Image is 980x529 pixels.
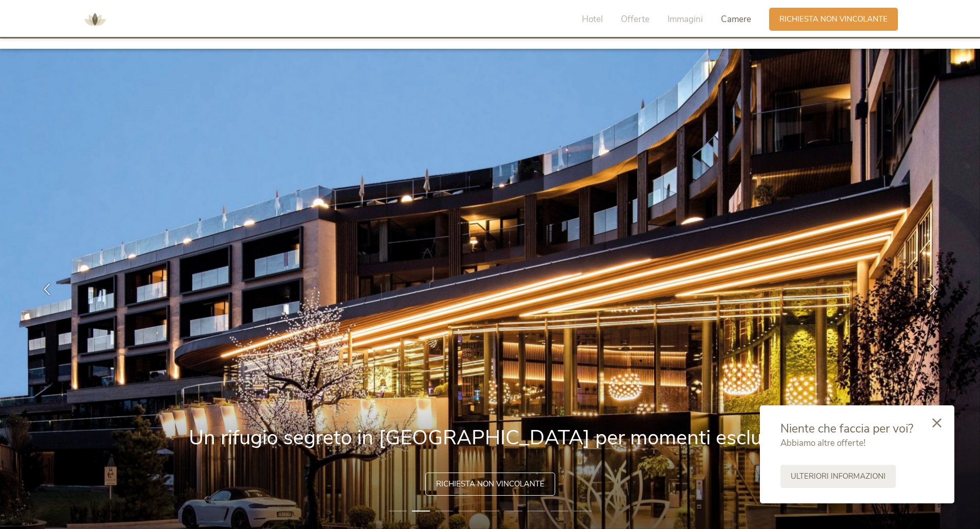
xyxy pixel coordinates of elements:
span: Niente che faccia per voi? [780,421,913,437]
span: Offerte [621,13,650,25]
img: AMONTI & LUNARIS Wellnessresort [80,4,110,35]
a: AMONTI & LUNARIS Wellnessresort [80,15,110,23]
span: Immagini [668,13,703,25]
span: Ulteriori informazioni [791,471,886,482]
span: Hotel [582,13,603,25]
a: Ulteriori informazioni [780,465,896,488]
span: Abbiamo altre offerte! [780,437,866,449]
span: Richiesta non vincolante [436,479,544,489]
span: Camere [721,13,751,25]
span: Richiesta non vincolante [779,14,888,25]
